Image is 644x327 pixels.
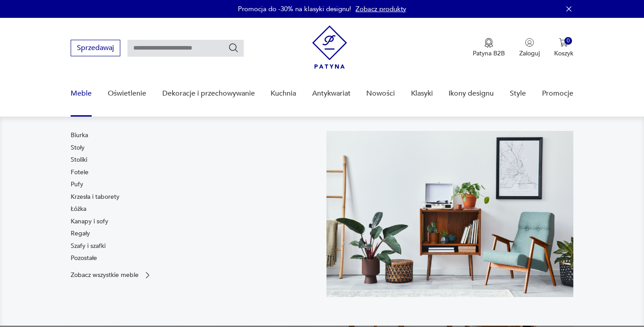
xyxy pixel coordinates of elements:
button: Patyna B2B [473,38,505,58]
img: 969d9116629659dbb0bd4e745da535dc.jpg [326,131,573,297]
a: Stoły [71,143,85,152]
button: Szukaj [228,42,239,53]
a: Kuchnia [271,76,296,111]
a: Biurka [71,131,88,140]
button: Sprzedawaj [71,40,120,56]
div: 0 [564,37,572,45]
a: Dekoracje i przechowywanie [162,76,255,111]
a: Oświetlenie [108,76,146,111]
a: Ikony designu [449,76,494,111]
a: Łóżka [71,205,86,214]
p: Zaloguj [519,49,540,58]
button: 0Koszyk [554,38,573,58]
a: Sprzedawaj [71,46,120,52]
a: Pufy [71,180,83,189]
a: Zobacz produkty [356,4,406,13]
a: Fotele [71,168,89,177]
a: Ikona medaluPatyna B2B [473,38,505,58]
a: Klasyki [411,76,433,111]
button: Zaloguj [519,38,540,58]
img: Ikona medalu [484,38,493,48]
a: Kanapy i sofy [71,217,108,226]
a: Pozostałe [71,254,97,263]
a: Zobacz wszystkie meble [71,271,152,280]
a: Antykwariat [312,76,351,111]
a: Krzesła i taborety [71,193,119,201]
a: Stoliki [71,155,87,164]
p: Zobacz wszystkie meble [71,272,139,278]
img: Patyna - sklep z meblami i dekoracjami vintage [312,25,347,69]
a: Regały [71,229,90,238]
img: Ikonka użytkownika [525,38,534,47]
img: Ikona koszyka [559,38,568,47]
a: Szafy i szafki [71,242,106,251]
p: Promocja do -30% na klasyki designu! [238,4,351,13]
a: Nowości [366,76,395,111]
p: Koszyk [554,49,573,58]
a: Style [510,76,526,111]
a: Meble [71,76,92,111]
p: Patyna B2B [473,49,505,58]
a: Promocje [542,76,573,111]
